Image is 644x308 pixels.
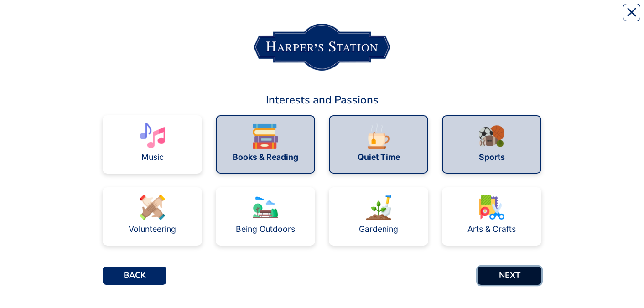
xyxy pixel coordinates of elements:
div: Being Outdoors [236,225,295,233]
button: BACK [103,267,166,285]
img: c5e9d411-a572-42d4-9f88-6892ed26da77.png [253,195,278,220]
img: ed05f176-983e-4f47-802b-bee768e2bb37.png [140,195,165,220]
button: Close [623,4,640,21]
div: Books & Reading [233,153,298,161]
img: 49ad6fbd-e8a6-44ea-98bd-662a2c2991ee.png [254,24,390,71]
img: 123b5884-a965-403a-bb8e-1884c7f7d69b.png [479,195,504,220]
img: d085332c-c273-4554-8a92-7f049e02a0a2.png [366,123,391,149]
button: NEXT [478,267,541,285]
div: Music [141,153,164,161]
div: Quiet Time [358,153,400,161]
div: Interests and Passions [103,92,541,108]
img: 57951ea3-6c99-4f4c-861d-4aa0d12cca5c.png [366,195,391,220]
div: Sports [479,153,505,161]
div: Arts & Crafts [467,225,516,233]
div: Gardening [359,225,398,233]
img: 9f71f14d-4726-4473-b765-330fcd714891.png [140,123,165,148]
div: Volunteering [129,225,176,233]
img: 7a075514-225b-4157-92cf-28e230cc6af0.png [253,123,278,149]
img: 66dec20d-176f-468d-b92a-d77f3472b2c5.png [479,123,504,149]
